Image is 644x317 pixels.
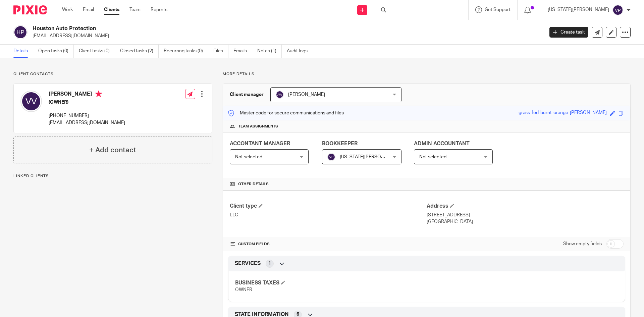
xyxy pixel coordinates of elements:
[427,218,624,225] p: [GEOGRAPHIC_DATA]
[519,109,607,117] div: grass-fed-burnt-orange-[PERSON_NAME]
[230,91,264,98] h3: Client manager
[228,110,344,116] p: Master code for secure communications and files
[257,45,282,58] a: Notes (1)
[223,71,631,77] p: More details
[414,141,470,146] span: ADMIN ACCOUNTANT
[549,27,588,38] a: Create task
[485,7,511,12] span: Get Support
[20,91,42,112] img: svg%3E
[230,242,427,247] h4: CUSTOM FIELDS
[13,71,212,77] p: Client contacts
[322,141,358,146] span: BOOKKEEPER
[49,112,125,119] p: [PHONE_NUMBER]
[427,212,624,218] p: [STREET_ADDRESS]
[419,155,446,159] span: Not selected
[49,91,125,99] h4: [PERSON_NAME]
[230,141,290,146] span: ACCONTANT MANAGER
[104,6,119,13] a: Clients
[276,91,284,99] img: svg%3E
[427,203,624,210] h4: Address
[563,241,602,247] label: Show empty fields
[33,25,438,32] h2: Houston Auto Protection
[340,155,401,159] span: [US_STATE][PERSON_NAME]
[612,5,623,15] img: svg%3E
[238,181,269,187] span: Other details
[129,6,141,13] a: Team
[235,287,252,292] span: OWNER
[287,45,313,58] a: Audit logs
[38,45,74,58] a: Open tasks (0)
[230,212,427,218] p: LLC
[33,33,539,39] p: [EMAIL_ADDRESS][DOMAIN_NAME]
[120,45,159,58] a: Closed tasks (2)
[233,45,252,58] a: Emails
[13,45,33,58] a: Details
[49,119,125,126] p: [EMAIL_ADDRESS][DOMAIN_NAME]
[13,173,212,179] p: Linked clients
[327,153,335,161] img: svg%3E
[268,260,271,267] span: 1
[230,203,427,210] h4: Client type
[79,45,115,58] a: Client tasks (0)
[83,6,94,13] a: Email
[235,155,262,159] span: Not selected
[151,6,167,13] a: Reports
[235,279,427,286] h4: BUSINESS TAXES
[213,45,228,58] a: Files
[164,45,208,58] a: Recurring tasks (0)
[548,6,609,13] p: [US_STATE][PERSON_NAME]
[13,25,28,39] img: svg%3E
[89,145,136,155] h4: + Add contact
[49,99,125,106] h5: (OWNER)
[288,92,325,97] span: [PERSON_NAME]
[235,260,261,267] span: SERVICES
[95,91,102,97] i: Primary
[238,124,278,129] span: Team assignments
[13,5,47,14] img: Pixie
[62,6,73,13] a: Work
